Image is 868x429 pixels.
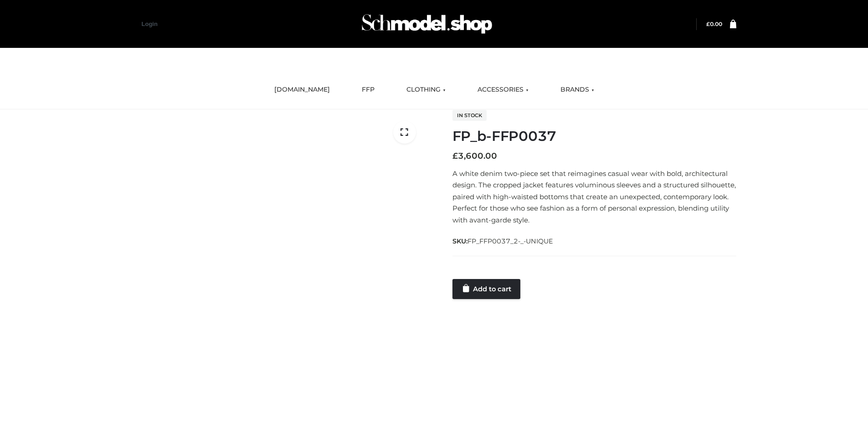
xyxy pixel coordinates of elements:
[452,168,736,226] p: A white denim two-piece set that reimagines casual wear with bold, architectural design. The crop...
[359,6,495,42] img: Schmodel Admin 964
[142,21,158,27] a: Login
[452,236,554,247] span: SKU:
[452,151,497,161] bdi: 3,600.00
[471,80,535,100] a: ACCESSORIES
[706,21,722,27] a: £0.00
[452,279,520,299] a: Add to cart
[400,80,452,100] a: CLOTHING
[452,110,487,121] span: In stock
[706,21,710,27] span: £
[355,80,381,100] a: FFP
[267,80,337,100] a: [DOMAIN_NAME]
[554,80,601,100] a: BRANDS
[467,237,553,245] span: FP_FFP0037_2-_-UNIQUE
[452,151,458,161] span: £
[706,21,722,27] bdi: 0.00
[452,128,736,145] h1: FP_b-FFP0037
